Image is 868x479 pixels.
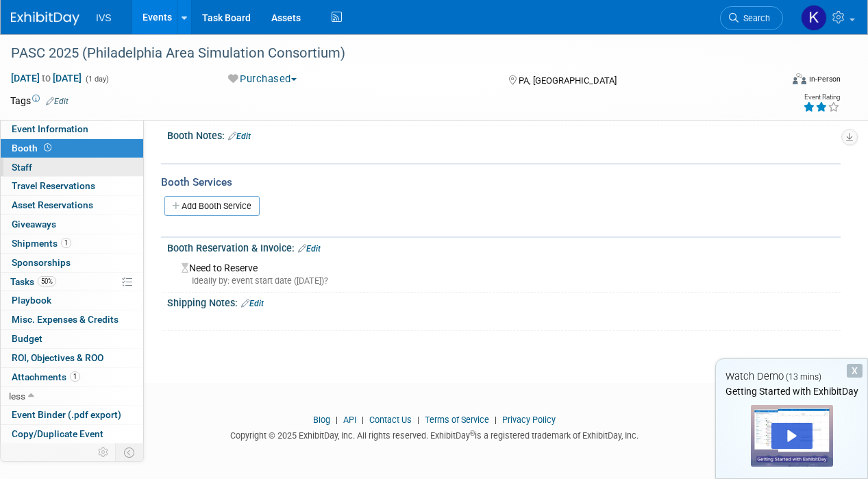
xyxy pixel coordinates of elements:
span: Shipments [12,238,71,249]
a: Blog [313,415,330,425]
span: Sponsorships [12,257,71,268]
img: Kate Wroblewski [801,5,827,31]
a: Search [720,6,783,30]
a: less [1,387,143,406]
span: 1 [61,238,71,248]
span: IVS [96,12,112,23]
div: Need to Reserve [177,258,830,287]
span: PA, [GEOGRAPHIC_DATA] [519,75,617,86]
span: Budget [12,333,42,344]
a: Booth [1,139,143,158]
div: Booth Services [161,175,841,190]
div: Getting Started with ExhibitDay [716,384,867,398]
span: Search [739,13,770,23]
a: Budget [1,330,143,348]
span: | [332,415,341,425]
span: 50% [38,276,56,286]
span: Tasks [10,276,56,287]
div: Ideally by: event start date ([DATE])? [182,275,830,287]
a: Add Booth Service [164,196,260,216]
span: Asset Reservations [12,199,93,210]
div: PASC 2025 (Philadelphia Area Simulation Consortium) [6,41,770,66]
span: Misc. Expenses & Credits [12,314,119,325]
span: less [9,391,25,402]
span: | [414,415,423,425]
span: [DATE] [DATE] [10,72,82,84]
a: ROI, Objectives & ROO [1,349,143,367]
div: Booth Notes: [167,125,841,143]
div: Shipping Notes: [167,293,841,310]
a: Edit [46,97,69,106]
div: Watch Demo [716,369,867,384]
button: Purchased [223,72,302,86]
div: Event Rating [803,94,840,101]
a: Playbook [1,291,143,310]
span: | [491,415,500,425]
a: Contact Us [369,415,412,425]
a: Attachments1 [1,368,143,386]
div: Play [771,423,813,449]
a: Event Binder (.pdf export) [1,406,143,424]
span: 1 [70,371,80,382]
span: to [40,73,53,84]
img: Format-Inperson.png [793,73,806,84]
a: Edit [298,244,321,254]
span: Copy/Duplicate Event [12,428,103,439]
div: Dismiss [847,364,863,378]
a: Asset Reservations [1,196,143,214]
span: (13 mins) [786,372,821,382]
span: Travel Reservations [12,180,95,191]
td: Tags [10,94,69,108]
span: ROI, Objectives & ROO [12,352,103,363]
a: Copy/Duplicate Event [1,425,143,443]
sup: ® [470,430,475,437]
span: Staff [12,162,32,173]
div: Event Format [719,71,841,92]
div: Booth Reservation & Invoice: [167,238,841,256]
img: ExhibitDay [11,12,79,25]
span: (1 day) [84,75,109,84]
td: Personalize Event Tab Strip [92,443,116,461]
span: | [358,415,367,425]
span: Attachments [12,371,80,382]
td: Toggle Event Tabs [116,443,144,461]
a: API [343,415,356,425]
a: Staff [1,158,143,177]
span: Booth not reserved yet [41,143,54,153]
a: Edit [241,299,264,308]
span: Playbook [12,295,51,306]
a: Terms of Service [425,415,489,425]
div: In-Person [808,74,841,84]
span: Event Information [12,123,88,134]
span: Event Binder (.pdf export) [12,409,121,420]
a: Misc. Expenses & Credits [1,310,143,329]
a: Sponsorships [1,254,143,272]
span: Booth [12,143,54,153]
a: Privacy Policy [502,415,556,425]
a: Edit [228,132,251,141]
a: Giveaways [1,215,143,234]
a: Travel Reservations [1,177,143,195]
a: Tasks50% [1,273,143,291]
a: Event Information [1,120,143,138]
a: Shipments1 [1,234,143,253]
span: Giveaways [12,219,56,230]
